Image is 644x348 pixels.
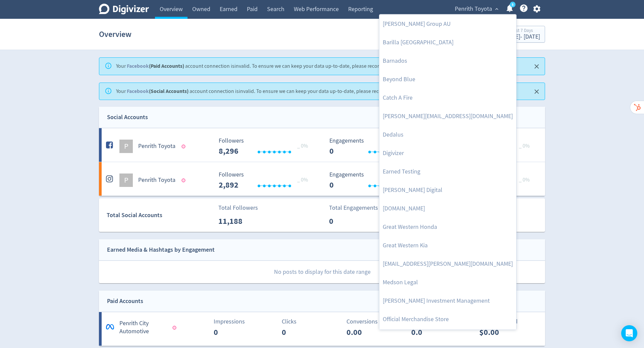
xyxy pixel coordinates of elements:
a: Great Western Honda [379,218,516,236]
a: Oh Crap! [379,329,516,347]
a: [PERSON_NAME] Group AU [379,15,516,33]
a: Barnados [379,52,516,70]
a: [PERSON_NAME] Digital [379,181,516,199]
a: Great Western Kia [379,236,516,255]
a: [PERSON_NAME][EMAIL_ADDRESS][DOMAIN_NAME] [379,107,516,126]
a: Beyond Blue [379,70,516,89]
a: [DOMAIN_NAME] [379,199,516,218]
a: Earned Testing [379,162,516,181]
div: Open Intercom Messenger [621,325,637,341]
a: Barilla [GEOGRAPHIC_DATA] [379,33,516,52]
a: Official Merchandise Store [379,310,516,329]
a: Medson Legal [379,273,516,292]
a: Catch A Fire [379,89,516,107]
a: Digivizer [379,144,516,162]
a: Dedalus [379,126,516,144]
a: [PERSON_NAME] Investment Management [379,292,516,310]
a: [EMAIL_ADDRESS][PERSON_NAME][DOMAIN_NAME] [379,255,516,273]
